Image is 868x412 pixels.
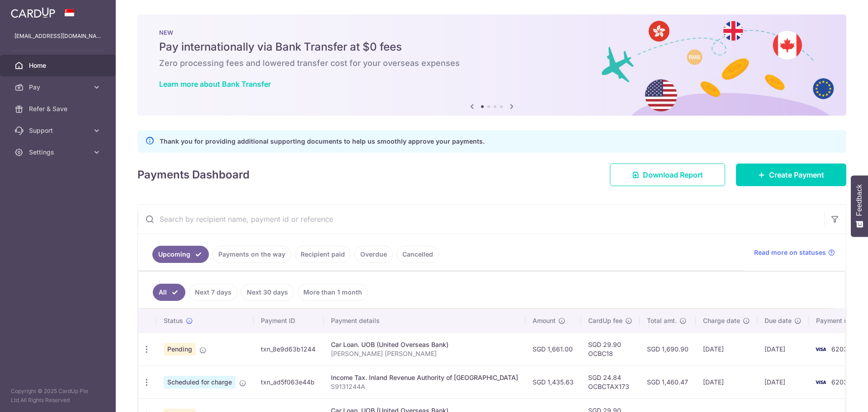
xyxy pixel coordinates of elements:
img: Bank transfer banner [137,14,846,116]
div: Income Tax. Inland Revenue Authority of [GEOGRAPHIC_DATA] [331,373,518,382]
span: Amount [533,316,556,325]
td: txn_8e9d63b1244 [254,332,324,365]
img: Bank Card [811,377,830,388]
th: Payment ID [254,309,324,332]
span: Download Report [643,169,703,180]
span: Due date [764,316,792,325]
a: Next 30 days [241,284,294,301]
a: Create Payment [736,164,846,186]
span: Pending [164,343,196,356]
span: Refer & Save [29,104,89,113]
td: SGD 24.84 OCBCTAX173 [581,365,640,398]
td: [DATE] [696,365,757,398]
p: [EMAIL_ADDRESS][DOMAIN_NAME] [14,32,101,41]
span: Scheduled for charge [164,376,236,389]
span: Status [164,316,183,325]
a: More than 1 month [297,284,368,301]
td: SGD 29.90 OCBC18 [581,332,640,365]
span: Support [29,126,89,135]
th: Payment details [324,309,525,332]
a: All [153,284,185,301]
div: Car Loan. UOB (United Overseas Bank) [331,340,518,349]
h6: Zero processing fees and lowered transfer cost for your overseas expenses [159,58,825,69]
span: Create Payment [769,169,824,180]
iframe: Opens a widget where you can find more information [810,385,859,407]
a: Recipient paid [295,246,351,263]
td: [DATE] [757,332,809,365]
span: Pay [29,83,89,92]
span: Home [29,61,89,70]
a: Download Report [610,164,725,186]
a: Learn more about Bank Transfer [159,80,271,89]
span: Total amt. [647,316,677,325]
a: Payments on the way [212,246,291,263]
img: CardUp [11,7,55,18]
h4: Payments Dashboard [137,167,250,183]
button: Feedback - Show survey [851,175,868,237]
span: Settings [29,148,89,157]
a: Overdue [354,246,393,263]
a: Upcoming [152,246,209,263]
a: Next 7 days [189,284,237,301]
span: 6203 [831,378,848,386]
span: CardUp fee [588,316,623,325]
span: Read more on statuses [754,248,826,257]
a: Cancelled [396,246,439,263]
p: Thank you for providing additional supporting documents to help us smoothly approve your payments. [160,136,485,147]
span: 6203 [831,345,848,353]
td: SGD 1,690.90 [640,332,696,365]
span: Charge date [703,316,740,325]
td: SGD 1,460.47 [640,365,696,398]
input: Search by recipient name, payment id or reference [138,205,824,234]
td: [DATE] [757,365,809,398]
td: SGD 1,661.00 [525,332,581,365]
img: Bank Card [811,344,830,355]
p: NEW [159,29,825,36]
span: Feedback [855,184,863,216]
td: [DATE] [696,332,757,365]
p: [PERSON_NAME] [PERSON_NAME] [331,349,518,358]
a: Read more on statuses [754,248,835,257]
td: txn_ad5f063e44b [254,365,324,398]
p: S9131244A [331,382,518,391]
h5: Pay internationally via Bank Transfer at $0 fees [159,40,825,54]
td: SGD 1,435.63 [525,365,581,398]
